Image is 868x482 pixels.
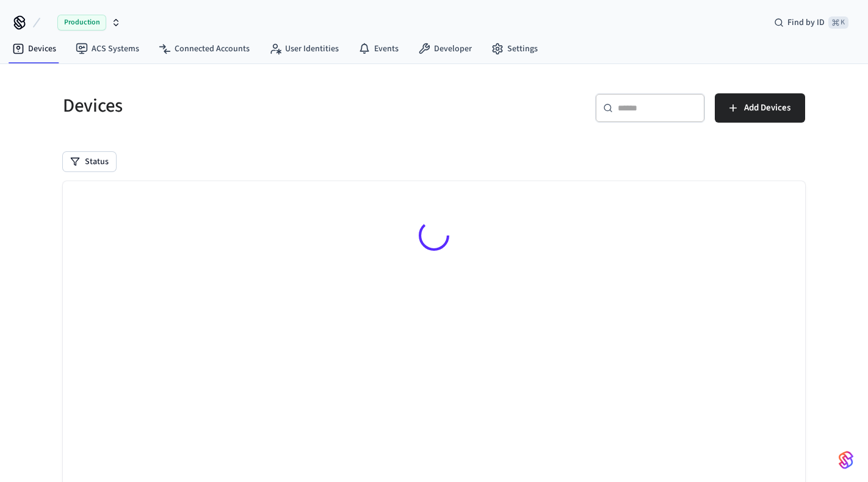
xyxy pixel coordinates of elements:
[2,38,66,60] a: Devices
[57,15,106,31] span: Production
[66,38,149,60] a: ACS Systems
[839,450,853,470] img: SeamLogoGradient.69752ec5.svg
[408,38,482,60] a: Developer
[744,100,790,116] span: Add Devices
[149,38,259,60] a: Connected Accounts
[828,16,848,29] span: ⌘ K
[349,38,408,60] a: Events
[482,38,548,60] a: Settings
[259,38,349,60] a: User Identities
[787,16,825,29] span: Find by ID
[63,152,116,171] button: Status
[63,93,427,118] h5: Devices
[715,93,805,123] button: Add Devices
[764,12,858,34] div: Find by ID⌘ K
